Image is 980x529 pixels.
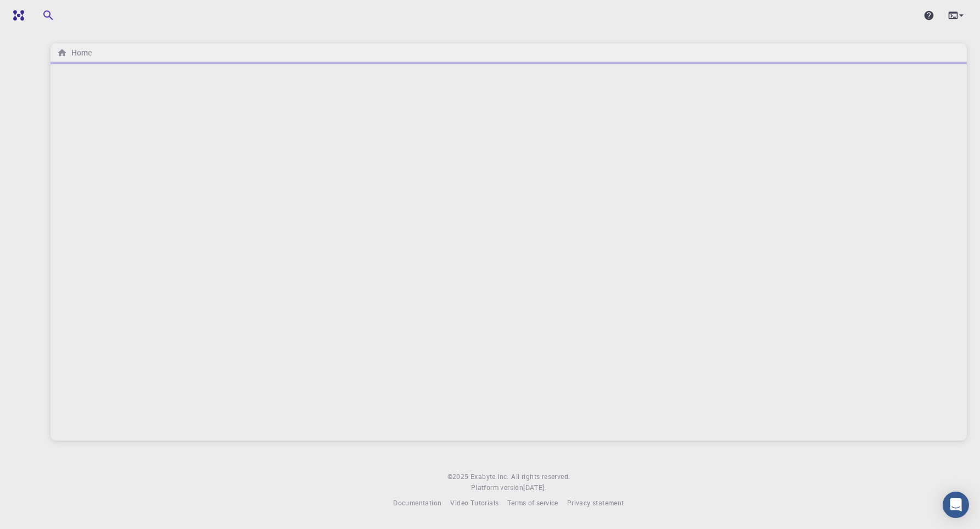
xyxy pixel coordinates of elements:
[447,471,471,482] span: © 2025
[511,471,570,482] span: All rights reserved.
[567,498,624,509] a: Privacy statement
[450,498,499,509] a: Video Tutorials
[393,498,441,509] a: Documentation
[507,498,558,509] a: Terms of service
[471,471,509,482] a: Exabyte Inc.
[523,482,546,493] a: [DATE].
[471,482,523,493] span: Platform version
[471,472,509,481] span: Exabyte Inc.
[450,498,499,507] span: Video Tutorials
[567,498,624,507] span: Privacy statement
[523,483,546,492] span: [DATE] .
[507,498,558,507] span: Terms of service
[393,498,441,507] span: Documentation
[943,492,969,518] div: Open Intercom Messenger
[9,10,24,21] img: logo
[55,47,94,59] nav: breadcrumb
[67,47,92,59] h6: Home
